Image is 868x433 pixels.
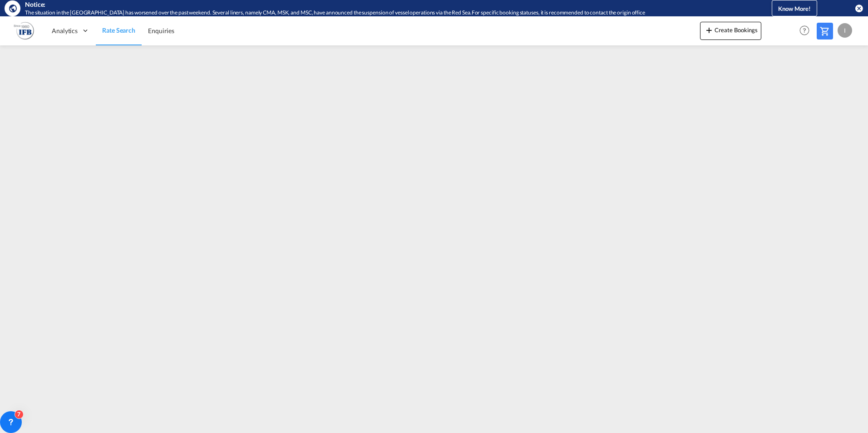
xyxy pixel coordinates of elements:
[797,23,817,39] div: Help
[52,26,78,35] span: Analytics
[700,22,761,40] button: icon-plus 400-fgCreate Bookings
[96,16,142,45] a: Rate Search
[25,9,735,17] div: The situation in the Red Sea has worsened over the past weekend. Several liners, namely CMA, MSK,...
[854,4,863,13] button: icon-close-circle
[838,23,852,38] div: I
[142,16,181,45] a: Enquiries
[8,4,17,13] md-icon: icon-earth
[704,25,715,35] md-icon: icon-plus 400-fg
[797,23,812,38] span: Help
[45,16,96,45] div: Analytics
[148,27,174,34] span: Enquiries
[14,20,34,41] img: b628ab10256c11eeb52753acbc15d091.png
[778,5,811,12] span: Know More!
[102,26,135,34] span: Rate Search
